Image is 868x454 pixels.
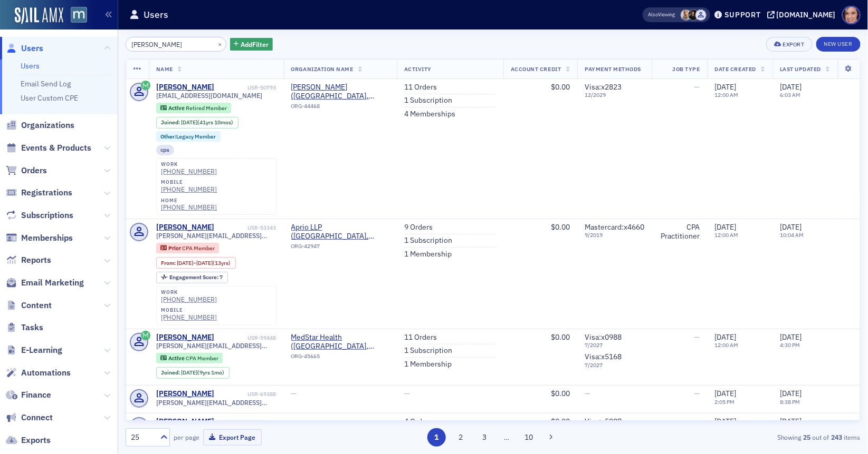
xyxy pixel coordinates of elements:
[6,300,52,311] a: Content
[404,360,452,369] a: 1 Membership
[404,96,452,105] a: 1 Subscription
[551,222,570,232] span: $0.00
[780,65,821,73] span: Last Updated
[404,236,452,245] a: 1 Subscription
[648,11,659,18] div: Also
[216,391,276,398] div: USR-69388
[215,39,225,48] button: ×
[196,259,213,267] span: [DATE]
[186,354,218,362] span: CPA Member
[724,10,761,19] div: Support
[216,419,276,426] div: USR-44860
[161,369,181,376] span: Joined :
[291,103,389,113] div: ORG-44468
[452,428,470,447] button: 2
[156,103,232,113] div: Active: Active: Retired Member
[156,131,221,142] div: Other:
[291,223,389,241] a: Aprio LLP ([GEOGRAPHIC_DATA], [GEOGRAPHIC_DATA])
[156,367,230,379] div: Joined: 2016-08-04 00:00:00
[767,11,840,18] button: [DOMAIN_NAME]
[21,61,40,71] a: Users
[161,295,217,303] div: [PHONE_NUMBER]
[156,333,215,342] div: [PERSON_NAME]
[715,91,739,98] time: 12:00 AM
[404,333,437,342] a: 11 Orders
[6,254,51,266] a: Reports
[161,167,217,175] a: [PHONE_NUMBER]
[21,367,71,379] span: Automations
[21,93,78,103] a: User Custom CPE
[168,244,182,252] span: Prior
[156,272,228,283] div: Engagement Score: 7
[168,104,186,112] span: Active
[520,428,538,447] button: 10
[291,389,297,398] span: —
[6,435,51,446] a: Exports
[21,300,52,311] span: Content
[6,120,74,131] a: Organizations
[404,83,437,92] a: 11 Orders
[291,333,389,351] a: MedStar Health ([GEOGRAPHIC_DATA], [GEOGRAPHIC_DATA])
[404,417,433,427] a: 4 Orders
[648,11,675,18] span: Viewing
[551,389,570,398] span: $0.00
[21,322,43,333] span: Tasks
[6,277,84,289] a: Email Marketing
[156,389,215,399] a: [PERSON_NAME]
[475,428,494,447] button: 3
[161,313,217,321] a: [PHONE_NUMBER]
[585,389,590,398] span: —
[694,389,700,398] span: —
[780,389,802,398] span: [DATE]
[156,353,223,363] div: Active: Active: CPA Member
[161,185,217,193] div: [PHONE_NUMBER]
[21,344,62,356] span: E-Learning
[182,244,215,252] span: CPA Member
[71,7,87,23] img: SailAMX
[15,7,63,24] img: SailAMX
[181,369,197,376] span: [DATE]
[169,273,220,281] span: Engagement Score :
[404,346,452,356] a: 1 Subscription
[21,165,47,176] span: Orders
[177,260,231,267] div: – (13yrs)
[777,10,836,19] div: [DOMAIN_NAME]
[160,354,218,361] a: Active CPA Member
[427,428,446,447] button: 1
[161,203,217,211] a: [PHONE_NUMBER]
[783,42,805,47] div: Export
[126,37,226,52] input: Search…
[715,231,739,239] time: 12:00 AM
[816,37,861,52] a: New User
[715,332,737,342] span: [DATE]
[181,369,224,376] div: (9yrs 1mo)
[291,83,389,101] span: McCormick (Cockeysville, MD)
[585,65,641,73] span: Payment Methods
[585,92,644,98] span: 12 / 2029
[780,398,800,406] time: 8:38 PM
[6,322,43,333] a: Tasks
[144,8,168,21] h1: Users
[21,120,74,131] span: Organizations
[6,344,62,356] a: E-Learning
[585,332,622,342] span: Visa : x0988
[715,65,756,73] span: Date Created
[766,37,812,52] button: Export
[802,432,813,442] strong: 25
[291,353,389,363] div: ORG-45665
[6,232,73,244] a: Memberships
[169,274,223,280] div: 7
[780,82,802,92] span: [DATE]
[551,332,570,342] span: $0.00
[688,9,699,21] span: Lauren McDonough
[780,231,804,239] time: 10:04 AM
[694,332,700,342] span: —
[842,6,861,24] span: Profile
[585,352,622,361] span: Visa : x5168
[174,432,199,442] label: per page
[695,9,707,21] span: Justin Chase
[404,250,452,259] a: 1 Membership
[291,243,389,253] div: ORG-42947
